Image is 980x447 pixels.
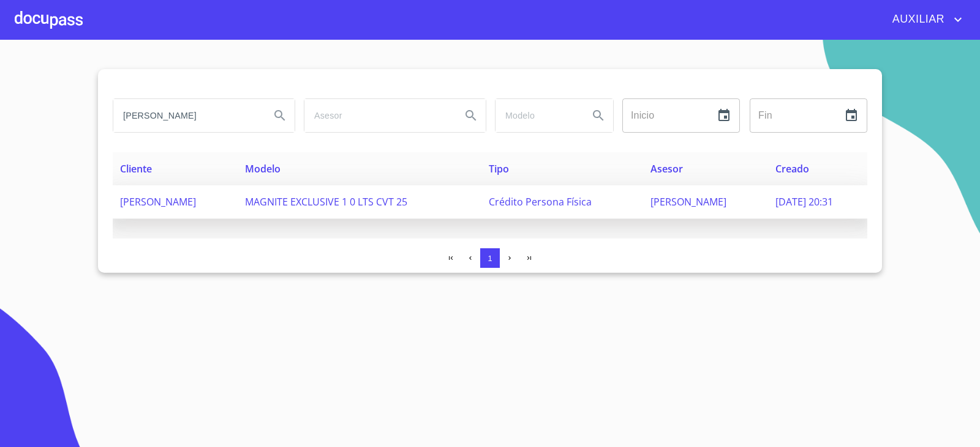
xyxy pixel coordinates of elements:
[650,195,726,209] span: [PERSON_NAME]
[489,195,592,209] span: Crédito Persona Física
[480,248,500,268] button: 1
[584,101,613,130] button: Search
[245,195,407,209] span: MAGNITE EXCLUSIVE 1 0 LTS CVT 25
[496,99,579,132] input: search
[489,162,509,175] span: Tipo
[650,162,683,175] span: Asesor
[775,195,833,209] span: [DATE] 20:31
[245,162,281,175] span: Modelo
[304,99,451,132] input: search
[456,101,486,130] button: Search
[883,10,965,29] button: account of current user
[775,162,809,175] span: Creado
[120,195,196,209] span: [PERSON_NAME]
[265,101,295,130] button: Search
[120,162,152,175] span: Cliente
[883,10,951,29] span: AUXILIAR
[488,254,492,263] span: 1
[113,99,260,132] input: search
